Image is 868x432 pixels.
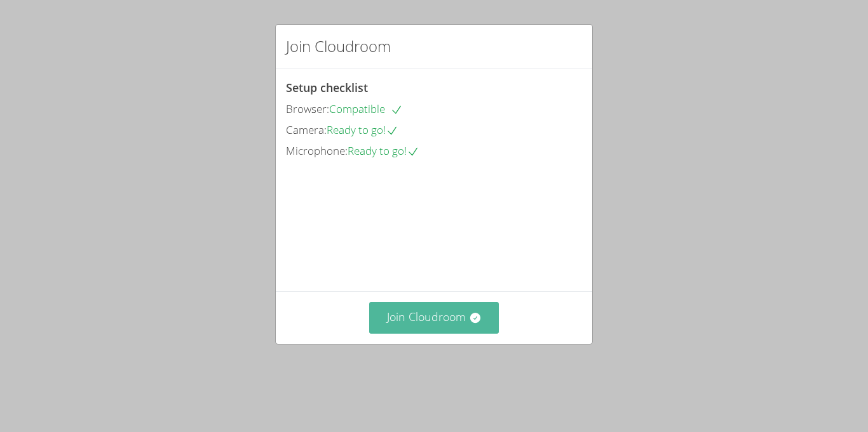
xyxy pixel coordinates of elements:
span: Camera: [286,122,327,137]
span: Ready to go! [327,122,398,137]
span: Compatible [329,101,403,116]
span: Browser: [286,101,329,116]
span: Microphone: [286,143,348,158]
h2: Join Cloudroom [286,35,391,58]
span: Setup checklist [286,80,368,95]
span: Ready to go! [348,143,419,158]
button: Join Cloudroom [369,302,499,333]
